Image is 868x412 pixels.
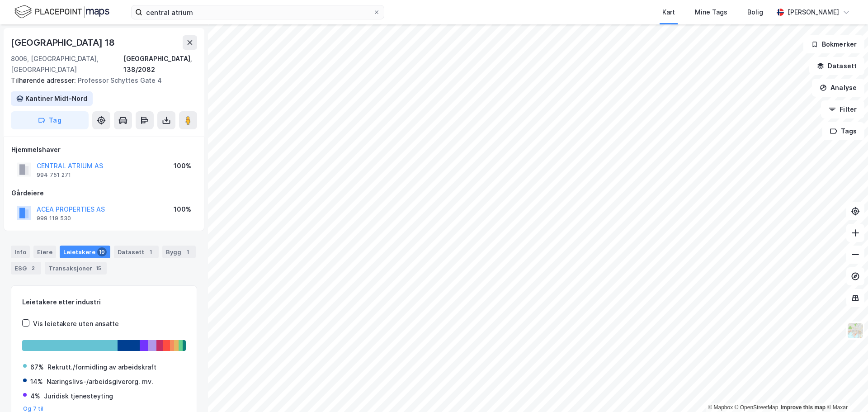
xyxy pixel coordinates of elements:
button: Datasett [809,57,864,75]
a: Mapbox [708,404,733,411]
div: 14% [30,376,43,387]
div: Kantiner Midt-Nord [25,93,87,104]
div: ESG [11,262,41,275]
div: Hjemmelshaver [11,144,197,155]
div: 4% [30,391,40,402]
div: Rekrutt./formidling av arbeidskraft [47,362,156,373]
input: Søk på adresse, matrikkel, gårdeiere, leietakere eller personer [142,5,373,19]
div: Eiere [33,246,56,258]
div: 15 [94,264,103,273]
button: Analyse [812,79,864,97]
div: 67% [30,362,44,373]
div: 2 [28,264,38,273]
button: Bokmerker [803,35,864,53]
div: 1 [146,247,155,256]
div: Kart [662,7,675,18]
div: Bolig [747,7,763,18]
div: Info [11,246,30,258]
div: Kontrollprogram for chat [823,369,868,412]
button: Tag [11,111,89,129]
div: Næringslivs-/arbeidsgiverorg. mv. [47,376,153,387]
img: logo.f888ab2527a4732fd821a326f86c7f29.svg [14,4,109,20]
div: Bygg [162,246,196,258]
div: [PERSON_NAME] [788,7,839,18]
div: Transaksjoner [45,262,107,275]
div: [GEOGRAPHIC_DATA] 18 [11,35,117,50]
div: Mine Tags [695,7,727,18]
div: Professor Schyttes Gate 4 [11,75,190,86]
button: Filter [821,100,864,118]
div: Datasett [114,246,159,258]
div: Vis leietakere uten ansatte [33,318,119,329]
div: Leietakere [60,246,110,258]
div: 100% [174,204,191,215]
iframe: Chat Widget [823,369,868,412]
div: [GEOGRAPHIC_DATA], 138/2082 [123,53,197,75]
div: 8006, [GEOGRAPHIC_DATA], [GEOGRAPHIC_DATA] [11,53,123,75]
button: Tags [822,122,864,140]
div: Gårdeiere [11,188,197,199]
span: Tilhørende adresser: [11,76,78,84]
a: Improve this map [781,404,826,411]
img: Z [847,322,864,339]
div: 999 119 530 [37,215,71,222]
div: 19 [97,247,107,256]
div: 100% [174,161,191,171]
a: OpenStreetMap [735,404,778,411]
div: Leietakere etter industri [22,297,186,308]
div: 994 751 271 [37,171,71,179]
div: 1 [183,247,192,256]
div: Juridisk tjenesteyting [44,391,113,402]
